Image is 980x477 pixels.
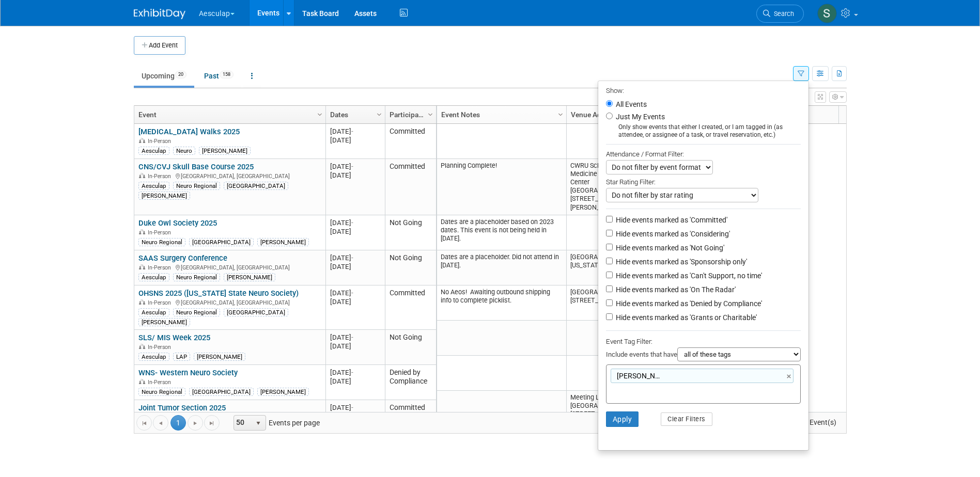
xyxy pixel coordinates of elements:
[134,9,185,19] img: ExhibitDay
[254,419,262,427] span: select
[606,174,801,188] div: Star Rating Filter:
[138,273,169,281] div: Aesculap
[148,299,174,306] span: In-Person
[140,419,148,427] span: Go to the first page
[614,271,762,281] label: Hide events marked as 'Can't Support, no time'
[330,262,380,271] div: [DATE]
[220,415,330,431] span: Events per page
[139,344,145,349] img: In-Person Event
[330,127,380,136] div: [DATE]
[606,347,801,364] div: Include events that have
[385,215,436,250] td: Not Going
[138,127,240,136] a: [MEDICAL_DATA] Walks 2025
[606,84,801,97] div: Show:
[138,333,210,342] a: SLS/ MIS Week 2025
[138,253,227,263] a: SAAS Surgery Conference
[425,106,436,121] a: Column Settings
[208,419,216,427] span: Go to the last page
[614,257,747,267] label: Hide events marked as 'Sponsorship only'
[330,136,380,145] div: [DATE]
[204,415,220,431] a: Go to the last page
[220,71,234,78] span: 158
[330,403,380,412] div: [DATE]
[385,159,436,215] td: Committed
[138,182,169,190] div: Aesculap
[661,412,712,426] button: Clear Filters
[555,106,566,121] a: Column Settings
[615,371,660,381] span: [PERSON_NAME]
[770,10,794,18] span: Search
[351,128,353,135] span: -
[330,289,380,297] div: [DATE]
[189,238,254,246] div: [GEOGRAPHIC_DATA]
[138,289,299,298] a: OHSNS 2025 ([US_STATE] State Neuro Society)
[385,330,436,365] td: Not Going
[385,124,436,159] td: Committed
[153,415,168,431] a: Go to the previous page
[351,404,353,411] span: -
[614,284,736,295] label: Hide events marked as 'On The Radar'
[614,101,647,108] label: All Events
[614,215,727,225] label: Hide events marked as 'Committed'
[316,110,324,119] span: Column Settings
[234,416,252,430] span: 50
[138,263,321,272] div: [GEOGRAPHIC_DATA], [GEOGRAPHIC_DATA]
[138,162,254,171] a: CNS/CVJ Skull Base Course 2025
[138,218,217,228] a: Duke Owl Society 2025
[157,419,165,427] span: Go to the previous page
[614,229,730,239] label: Hide events marked as 'Considering'
[390,106,429,123] a: Participation
[374,106,385,121] a: Column Settings
[148,344,174,351] span: In-Person
[138,318,190,326] div: [PERSON_NAME]
[173,353,190,361] div: LAP
[351,333,353,341] span: -
[139,299,145,305] img: In-Person Event
[571,106,630,123] a: Venue Address
[257,388,309,396] div: [PERSON_NAME]
[614,243,724,253] label: Hide events marked as 'Not Going'
[437,159,566,215] td: Planning Complete!
[787,371,794,383] a: ×
[175,71,186,78] span: 20
[173,182,220,190] div: Neuro Regional
[566,159,637,215] td: CWRU School of Medicine Service Center [GEOGRAPHIC_DATA][STREET_ADDRESS][PERSON_NAME]
[139,229,145,234] img: In-Person Event
[385,250,436,285] td: Not Going
[189,388,254,396] div: [GEOGRAPHIC_DATA]
[170,415,186,431] span: 1
[139,379,145,384] img: In-Person Event
[188,415,203,431] a: Go to the next page
[173,308,220,316] div: Neuro Regional
[138,171,321,180] div: [GEOGRAPHIC_DATA], [GEOGRAPHIC_DATA]
[138,353,169,361] div: Aesculap
[441,106,559,123] a: Event Notes
[606,123,801,139] div: Only show events that either I created, or I am tagged in (as attendee, or assignee of a task, or...
[375,110,383,119] span: Column Settings
[224,182,288,190] div: [GEOGRAPHIC_DATA]
[351,289,353,297] span: -
[148,173,174,180] span: In-Person
[330,106,378,123] a: Dates
[330,171,380,180] div: [DATE]
[173,147,195,155] div: Neuro
[138,106,319,123] a: Event
[330,218,380,227] div: [DATE]
[614,298,762,309] label: Hide events marked as 'Denied by Compliance'
[148,138,174,145] span: In-Person
[606,148,801,160] div: Attendance / Format Filter:
[817,4,837,23] img: Sara Hurson
[330,297,380,306] div: [DATE]
[614,312,757,323] label: Hide events marked as 'Grants or Charitable'
[191,419,199,427] span: Go to the next page
[199,147,251,155] div: [PERSON_NAME]
[437,215,566,250] td: Dates are a placeholder based on 2023 dates. This event is not being held in [DATE].
[148,229,174,236] span: In-Person
[138,388,185,396] div: Neuro Regional
[351,254,353,262] span: -
[330,227,380,236] div: [DATE]
[148,264,174,271] span: In-Person
[139,138,145,143] img: In-Person Event
[756,5,804,23] a: Search
[566,285,637,321] td: [GEOGRAPHIC_DATA] [STREET_ADDRESS]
